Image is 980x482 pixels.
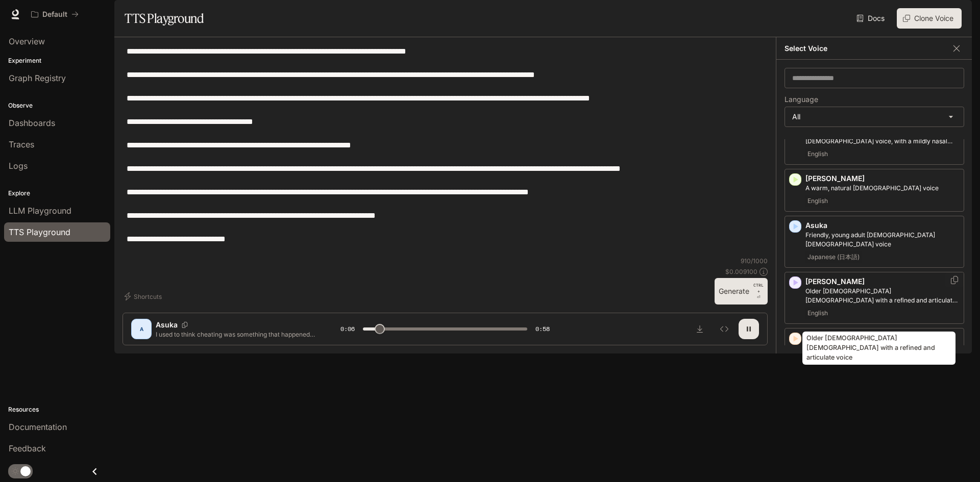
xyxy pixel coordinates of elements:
[854,8,889,29] a: Docs
[122,288,166,305] button: Shortcuts
[805,195,830,207] span: English
[690,319,710,339] button: Download audio
[753,282,764,300] p: ⏎
[535,324,550,334] span: 0:58
[156,320,178,330] p: Asuka
[805,184,960,193] p: A warm, natural female voice
[805,287,960,305] p: Older British male with a refined and articulate voice
[805,173,960,184] p: [PERSON_NAME]
[725,267,757,276] p: $ 0.009100
[949,276,960,284] button: Copy Voice ID
[125,8,204,29] h1: TTS Playground
[178,322,192,328] button: Copy Voice ID
[785,96,818,103] p: Language
[741,257,768,265] p: 910 / 1000
[805,220,960,231] p: Asuka
[805,231,960,249] p: Friendly, young adult Japanese female voice
[785,107,964,126] div: All
[805,307,830,319] span: English
[42,10,67,19] p: Default
[156,330,316,339] p: I used to think cheating was something that happened to other people. Not to me. Not to us. It st...
[805,148,830,160] span: English
[133,321,150,337] div: A
[805,276,960,287] p: [PERSON_NAME]
[805,251,862,263] span: Japanese (日本語)
[27,4,83,24] button: All workspaces
[340,324,355,334] span: 0:06
[715,278,768,305] button: GenerateCTRL +⏎
[753,282,764,294] p: CTRL +
[714,319,734,339] button: Inspect
[897,8,962,29] button: Clone Voice
[802,332,955,365] div: Older [DEMOGRAPHIC_DATA] [DEMOGRAPHIC_DATA] with a refined and articulate voice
